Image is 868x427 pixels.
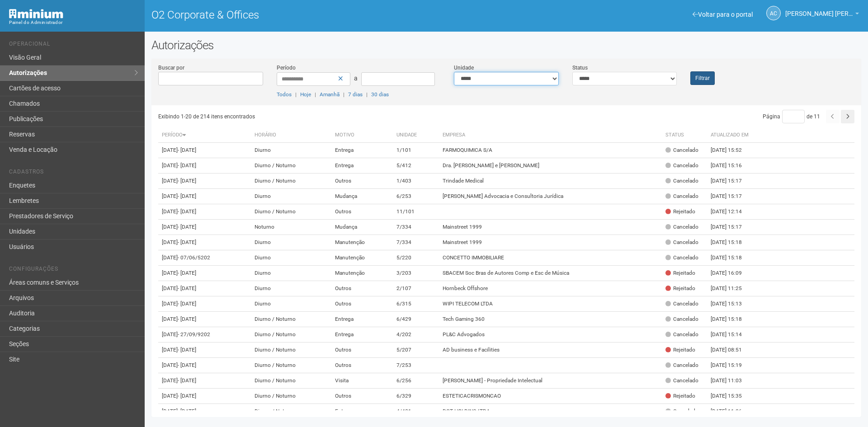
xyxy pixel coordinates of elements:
td: Diurno [251,266,331,281]
h2: Autorizações [151,38,861,52]
td: [DATE] 15:14 [707,327,757,343]
td: [DATE] 12:14 [707,204,757,220]
li: Configurações [9,266,138,275]
td: [DATE] 15:52 [707,143,757,158]
td: Diurno [251,143,331,158]
td: 7/334 [393,235,439,250]
td: Diurno / Noturno [251,358,331,373]
td: [DATE] 15:19 [707,358,757,373]
label: Status [572,64,588,72]
td: Outros [331,296,393,312]
td: 5/412 [393,158,439,174]
td: Entrega [331,404,393,419]
td: Diurno [251,189,331,204]
td: 5/220 [393,250,439,266]
span: - [DATE] [178,300,196,307]
div: Exibindo 1-20 de 214 itens encontrados [158,110,507,123]
td: 6/429 [393,312,439,327]
td: [DATE] [158,220,251,235]
td: [DATE] 16:09 [707,266,757,281]
td: [DATE] [158,250,251,266]
td: [DATE] [158,296,251,312]
td: Dra. [PERSON_NAME] e [PERSON_NAME] [439,158,662,174]
td: 1/101 [393,143,439,158]
div: Rejeitado [665,208,695,216]
td: 3/203 [393,266,439,281]
img: Minium [9,9,63,19]
td: Outros [331,174,393,189]
label: Período [277,64,296,72]
span: - [DATE] [178,362,196,368]
td: [DATE] [158,281,251,296]
th: Unidade [393,128,439,143]
td: Noturno [251,220,331,235]
td: [DATE] [158,266,251,281]
td: Entrega [331,327,393,343]
td: Outros [331,389,393,404]
td: [DATE] 15:16 [707,158,757,174]
span: - [DATE] [178,316,196,322]
td: [DATE] [158,158,251,174]
a: 7 dias [348,91,363,98]
td: Diurno / Noturno [251,204,331,220]
td: Entrega [331,143,393,158]
td: Entrega [331,312,393,327]
h1: O2 Corporate & Offices [151,9,500,21]
div: Cancelado [665,223,698,231]
td: Diurno / Noturno [251,327,331,343]
td: Manutenção [331,266,393,281]
div: Cancelado [665,315,698,323]
td: [DATE] 11:25 [707,281,757,296]
span: - [DATE] [178,377,196,384]
span: Página de 11 [763,113,820,120]
a: Amanhã [320,91,340,98]
span: - [DATE] [178,178,196,184]
a: 30 dias [371,91,389,98]
td: Trindade Medical [439,174,662,189]
td: AD business e Facilities [439,343,662,358]
td: Diurno / Noturno [251,373,331,389]
span: - [DATE] [178,393,196,399]
td: [DATE] [158,358,251,373]
td: [DATE] 15:18 [707,250,757,266]
td: [DATE] 15:17 [707,189,757,204]
label: Unidade [454,64,474,72]
span: | [366,91,368,98]
td: 4/401 [393,404,439,419]
a: Voltar para o portal [693,11,753,18]
div: Cancelado [665,192,698,200]
span: - [DATE] [178,270,196,276]
td: Outros [331,204,393,220]
td: [DATE] 11:26 [707,404,757,419]
div: Rejeitado [665,392,695,400]
td: [DATE] [158,389,251,404]
span: - [DATE] [178,147,196,153]
span: | [315,91,316,98]
div: Cancelado [665,146,698,154]
td: [DATE] 15:13 [707,296,757,312]
td: 2/107 [393,281,439,296]
td: 6/329 [393,389,439,404]
td: Manutenção [331,250,393,266]
td: Mainstreet 1999 [439,235,662,250]
li: Operacional [9,41,138,50]
td: CONCETTO IMMOBILIARE [439,250,662,266]
td: [DATE] [158,404,251,419]
td: 11/101 [393,204,439,220]
div: Rejeitado [665,269,695,277]
span: - [DATE] [178,239,196,245]
span: - [DATE] [178,224,196,230]
td: [DATE] [158,143,251,158]
button: Filtrar [690,71,715,85]
td: 7/334 [393,220,439,235]
td: [DATE] 08:51 [707,343,757,358]
td: [PERSON_NAME] - Propriedade Intelectual [439,373,662,389]
td: 7/253 [393,358,439,373]
td: Visita [331,373,393,389]
td: 6/315 [393,296,439,312]
td: [DATE] 15:35 [707,389,757,404]
th: Empresa [439,128,662,143]
div: Rejeitado [665,346,695,354]
span: | [343,91,344,98]
div: Cancelado [665,254,698,262]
